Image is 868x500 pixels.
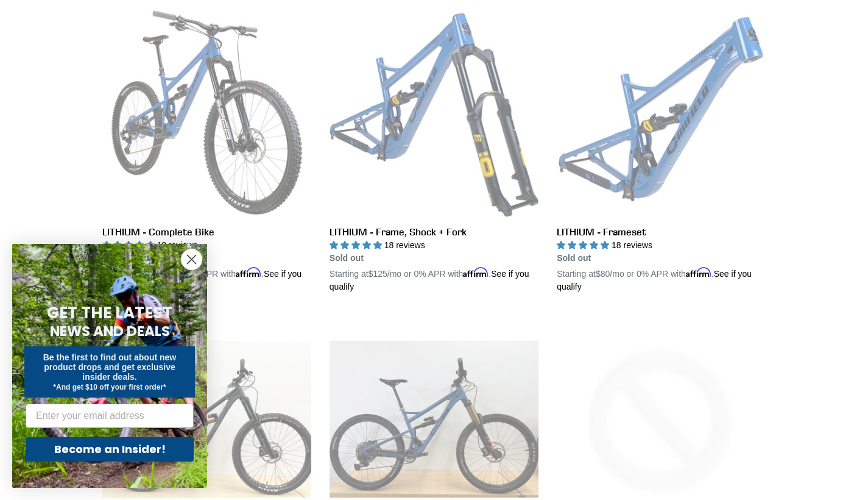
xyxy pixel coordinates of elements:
[181,249,202,270] button: Close dialog
[53,383,166,391] span: *And get $10 off your first order*
[47,302,172,324] span: GET THE LATEST
[43,352,177,382] span: Be the first to find out about new product drops and get exclusive insider deals.
[26,437,194,462] button: Become an Insider!
[26,404,194,428] input: Enter your email address
[50,321,170,341] span: NEWS AND DEALS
